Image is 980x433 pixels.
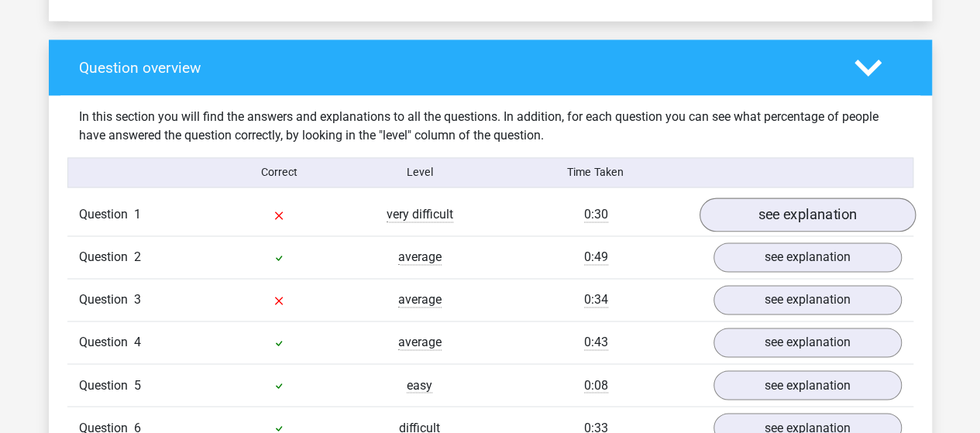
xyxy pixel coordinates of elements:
[584,335,608,350] span: 0:43
[79,376,134,394] span: Question
[714,328,902,357] a: see explanation
[714,370,902,400] a: see explanation
[714,285,902,314] a: see explanation
[134,335,141,349] span: 4
[79,59,831,77] h4: Question overview
[134,377,141,392] span: 5
[208,164,349,180] div: Correct
[584,249,608,265] span: 0:49
[407,377,432,393] span: easy
[79,290,134,309] span: Question
[714,242,902,272] a: see explanation
[699,198,915,232] a: see explanation
[79,333,134,352] span: Question
[79,205,134,224] span: Question
[79,248,134,266] span: Question
[134,292,141,307] span: 3
[349,164,490,180] div: Level
[584,292,608,308] span: 0:34
[398,292,442,308] span: average
[387,207,453,222] span: very difficult
[584,377,608,393] span: 0:08
[398,249,442,265] span: average
[584,207,608,222] span: 0:30
[67,108,913,145] div: In this section you will find the answers and explanations to all the questions. In addition, for...
[490,164,701,180] div: Time Taken
[134,249,141,264] span: 2
[398,335,442,350] span: average
[134,207,141,222] span: 1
